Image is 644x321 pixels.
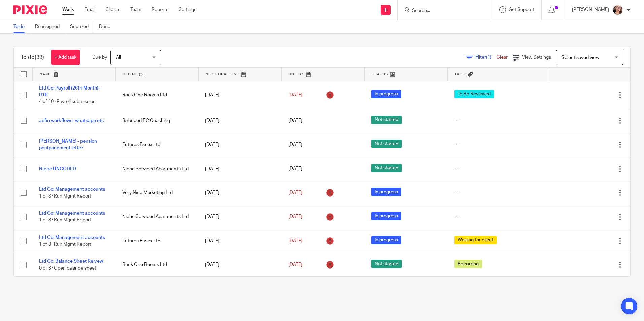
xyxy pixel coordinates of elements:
a: Ltd Co: Balance Sheet Reivew [39,259,103,264]
span: (33) [35,55,44,60]
a: + Add task [51,50,80,65]
span: Get Support [509,7,535,12]
div: --- [454,166,541,172]
td: Rock One Rooms Ltd [116,253,199,277]
span: [DATE] [288,118,302,123]
a: Email [84,6,95,13]
td: Futures Essex Ltd [116,133,199,157]
a: Settings [179,6,196,13]
td: Futures Essex Ltd [116,229,199,253]
span: 1 of 8 · Run Mgmt Report [39,194,91,199]
a: Ltd Co: Payroll (26th Month) - R1R [39,86,101,97]
div: --- [454,117,541,124]
span: [DATE] [288,262,302,267]
span: Not started [371,116,402,124]
td: Niche Serviced Apartments Ltd [116,205,199,229]
td: [DATE] [198,205,282,229]
span: Not started [371,164,402,172]
td: Niche Serviced Apartments Ltd [116,157,199,181]
a: adfin workflows- whatsapp etc [39,118,104,123]
span: To Be Reviewed [454,90,494,98]
a: Ltd Co: Management accounts [39,211,105,216]
span: Filter [475,55,496,60]
a: Ltd Co: Management accounts [39,187,105,192]
span: Select saved view [561,55,599,60]
span: (1) [486,55,491,60]
a: Snoozed [70,20,94,33]
span: Recurring [454,260,482,268]
a: Clients [105,6,120,13]
span: Waiting for client [454,236,497,244]
span: In progress [371,212,401,220]
div: --- [454,189,541,196]
span: All [116,55,121,60]
input: Search [411,8,472,14]
td: [DATE] [198,133,282,157]
span: Not started [371,140,402,148]
img: Pixie [13,5,47,14]
span: 0 of 3 · Open balance sheet [39,266,96,271]
a: Team [130,6,141,13]
span: 1 of 8 · Run Mgmt Report [39,242,91,247]
td: [DATE] [198,109,282,133]
a: Reassigned [35,20,65,33]
div: --- [454,213,541,220]
span: In progress [371,90,401,98]
div: --- [454,141,541,148]
span: [DATE] [288,239,302,243]
span: In progress [371,236,401,244]
span: In progress [371,188,401,196]
a: Done [99,20,116,33]
td: Rock One Rooms Ltd [116,81,199,109]
td: [DATE] [198,181,282,205]
td: [DATE] [198,253,282,277]
td: [DATE] [198,229,282,253]
span: [DATE] [288,214,302,219]
h1: To do [21,54,44,61]
img: Louise.jpg [612,5,623,15]
p: [PERSON_NAME] [572,6,609,13]
span: View Settings [522,55,551,60]
td: Balanced FC Coaching [116,109,199,133]
span: [DATE] [288,167,302,171]
a: Ltd Co: Management accounts [39,235,105,240]
a: [PERSON_NAME] - pension postponement letter [39,139,97,150]
td: [DATE] [198,157,282,181]
span: [DATE] [288,93,302,97]
a: Work [62,6,74,13]
a: To do [13,20,30,33]
td: Very Nice Marketing Ltd [116,181,199,205]
span: 1 of 8 · Run Mgmt Report [39,218,91,223]
a: Reports [152,6,168,13]
td: [DATE] [198,81,282,109]
span: [DATE] [288,190,302,195]
span: Tags [454,72,466,76]
span: Not started [371,260,402,268]
span: [DATE] [288,142,302,147]
span: 4 of 10 · Payroll submission [39,99,96,104]
p: Due by [92,54,107,61]
a: Clear [496,55,508,60]
a: NIche UNCODED [39,167,76,171]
